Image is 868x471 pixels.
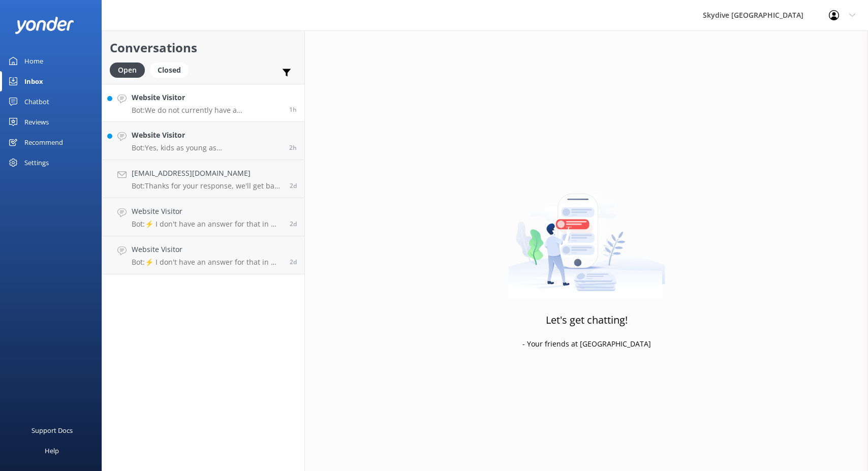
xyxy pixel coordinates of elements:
[290,181,297,190] span: 06:42am 15-Aug-2025 (UTC +12:00) Pacific/Auckland
[290,258,297,266] span: 07:56pm 14-Aug-2025 (UTC +12:00) Pacific/Auckland
[24,132,63,152] div: Recommend
[150,62,189,78] div: Closed
[150,64,194,75] a: Closed
[24,152,49,173] div: Settings
[110,38,297,57] h2: Conversations
[24,91,49,112] div: Chatbot
[132,130,282,141] h4: Website Visitor
[132,143,282,152] p: Bot: Yes, kids as young as [DEMOGRAPHIC_DATA] can go skydiving. However, there is a minimum weigh...
[289,143,297,152] span: 10:00am 17-Aug-2025 (UTC +12:00) Pacific/Auckland
[32,420,73,441] div: Support Docs
[102,198,304,236] a: Website VisitorBot:⚡ I don't have an answer for that in my knowledge base. Please try and rephras...
[132,244,282,255] h4: Website Visitor
[132,206,282,217] h4: Website Visitor
[24,112,49,132] div: Reviews
[522,338,651,350] p: - Your friends at [GEOGRAPHIC_DATA]
[24,51,43,71] div: Home
[45,441,59,461] div: Help
[132,106,282,115] p: Bot: We do not currently have a [DEMOGRAPHIC_DATA] tandem skydiving instructor.
[132,92,282,103] h4: Website Visitor
[132,219,282,229] p: Bot: ⚡ I don't have an answer for that in my knowledge base. Please try and rephrase your questio...
[24,71,43,91] div: Inbox
[102,160,304,198] a: [EMAIL_ADDRESS][DOMAIN_NAME]Bot:Thanks for your response, we'll get back to you as soon as we can...
[132,168,282,179] h4: [EMAIL_ADDRESS][DOMAIN_NAME]
[289,105,297,114] span: 10:09am 17-Aug-2025 (UTC +12:00) Pacific/Auckland
[110,62,145,78] div: Open
[132,181,282,191] p: Bot: Thanks for your response, we'll get back to you as soon as we can during opening hours.
[508,172,665,299] img: artwork of a man stealing a conversation from at giant smartphone
[290,219,297,228] span: 10:37pm 14-Aug-2025 (UTC +12:00) Pacific/Auckland
[132,258,282,267] p: Bot: ⚡ I don't have an answer for that in my knowledge base. Please try and rephrase your questio...
[102,236,304,274] a: Website VisitorBot:⚡ I don't have an answer for that in my knowledge base. Please try and rephras...
[102,122,304,160] a: Website VisitorBot:Yes, kids as young as [DEMOGRAPHIC_DATA] can go skydiving. However, there is a...
[546,312,628,328] h3: Let's get chatting!
[110,64,150,75] a: Open
[102,84,304,122] a: Website VisitorBot:We do not currently have a [DEMOGRAPHIC_DATA] tandem skydiving instructor.1h
[15,17,74,34] img: yonder-white-logo.png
